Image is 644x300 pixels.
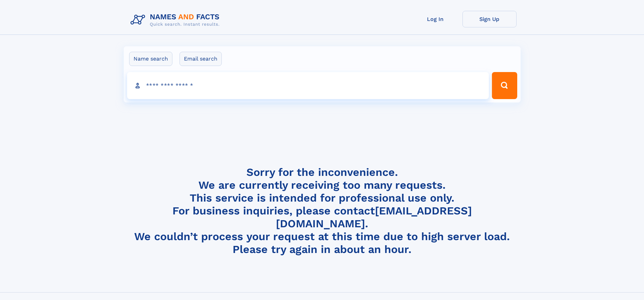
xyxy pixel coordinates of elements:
[462,11,517,27] a: Sign Up
[127,72,489,99] input: search input
[128,11,225,29] img: Logo Names and Facts
[408,11,462,27] a: Log In
[276,204,472,230] a: [EMAIL_ADDRESS][DOMAIN_NAME]
[129,52,172,66] label: Name search
[180,52,222,66] label: Email search
[492,72,517,99] button: Search Button
[128,166,517,256] h4: Sorry for the inconvenience. We are currently receiving too many requests. This service is intend...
